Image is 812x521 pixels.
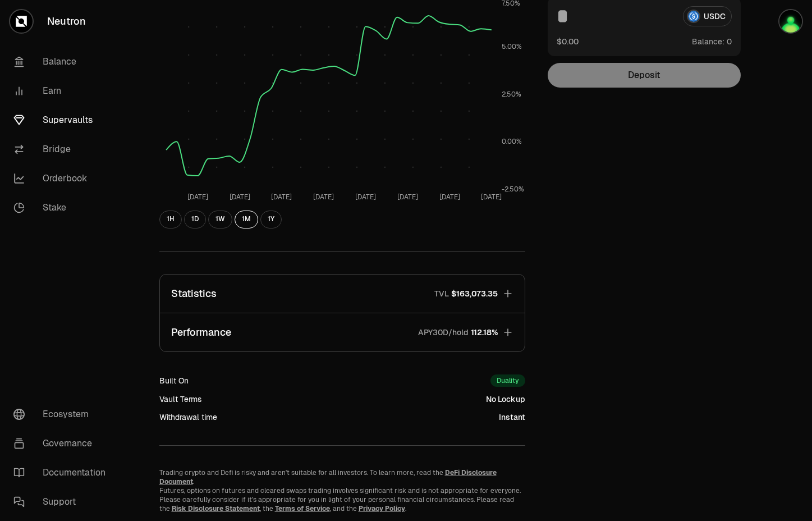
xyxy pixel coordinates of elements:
a: Balance [4,47,121,76]
tspan: [DATE] [313,193,334,202]
tspan: [DATE] [439,193,460,202]
div: Duality [490,374,525,387]
a: DeFi Disclosure Document [159,468,497,486]
button: $0.00 [557,35,579,47]
tspan: 2.50% [501,90,521,99]
a: Ecosystem [4,400,121,429]
button: 1H [159,211,182,228]
button: 1M [235,211,258,228]
p: TVL [434,288,449,299]
div: No Lockup [486,394,525,405]
p: Futures, options on futures and cleared swaps trading involves significant risk and is not approp... [159,486,525,513]
tspan: [DATE] [271,193,292,202]
button: 1D [184,211,206,228]
div: Withdrawal time [159,412,217,423]
tspan: [DATE] [229,193,250,202]
a: Supervaults [4,106,121,135]
div: Instant [499,412,525,423]
tspan: [DATE] [355,193,375,202]
a: Governance [4,429,121,458]
a: Bridge [4,135,121,164]
button: PerformanceAPY30D/hold112.18% [160,313,525,351]
tspan: [DATE] [481,193,502,202]
a: Privacy Policy [359,504,405,513]
button: 1W [208,211,232,228]
button: 1Y [260,211,282,228]
p: APY30D/hold [418,327,469,338]
img: Neutron-Mars-Metamask Acc1 [779,10,802,33]
tspan: 5.00% [501,42,521,51]
a: Stake [4,193,121,222]
a: Orderbook [4,164,121,193]
p: Trading crypto and Defi is risky and aren't suitable for all investors. To learn more, read the . [159,468,525,486]
div: Built On [159,375,189,386]
tspan: -2.50% [501,185,524,194]
a: Documentation [4,458,121,487]
a: Risk Disclosure Statement [172,504,260,513]
tspan: [DATE] [187,193,208,202]
p: Performance [171,325,231,340]
a: Earn [4,76,121,106]
a: Support [4,487,121,517]
span: Balance: [692,36,724,47]
tspan: [DATE] [397,193,418,202]
span: 112.18% [471,327,498,338]
button: StatisticsTVL$163,073.35 [160,275,525,313]
p: Statistics [171,286,217,301]
span: $163,073.35 [451,288,498,299]
tspan: 0.00% [501,137,521,146]
a: Terms of Service [275,504,330,513]
div: Vault Terms [159,394,201,405]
